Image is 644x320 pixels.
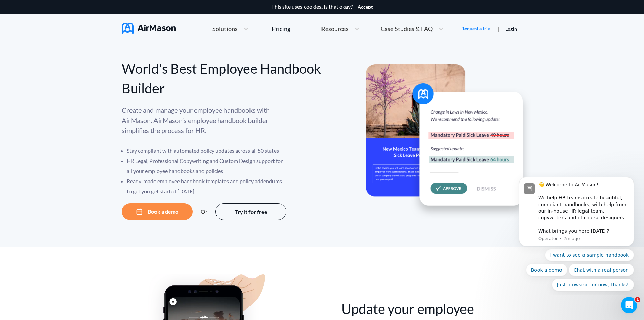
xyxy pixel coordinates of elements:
iframe: Intercom live chat [621,297,637,313]
span: Case Studies & FAQ [381,26,433,32]
span: | [498,25,499,32]
button: Accept cookies [358,4,373,10]
a: Login [505,26,517,32]
div: Pricing [272,26,290,32]
button: Try it for free [215,203,286,220]
p: Create and manage your employee handbooks with AirMason. AirMason’s employee handbook builder sim... [122,105,287,135]
img: hero-banner [366,64,532,220]
div: World's Best Employee Handbook Builder [122,59,322,98]
a: cookies [304,4,321,10]
div: Or [201,209,207,215]
span: 1 [635,297,640,302]
iframe: Intercom notifications message [509,171,644,295]
li: HR Legal, Professional Copywriting and Custom Design support for all your employee handbooks and ... [127,156,287,176]
span: Resources [321,26,349,32]
button: Book a demo [122,203,193,220]
span: Solutions [212,26,238,32]
li: Ready-made employee handbook templates and policy addendums to get you get started [DATE] [127,176,287,196]
a: Pricing [272,23,290,35]
li: Stay compliant with automated policy updates across all 50 states [127,146,287,156]
img: AirMason Logo [122,23,176,34]
a: Request a trial [461,25,492,32]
